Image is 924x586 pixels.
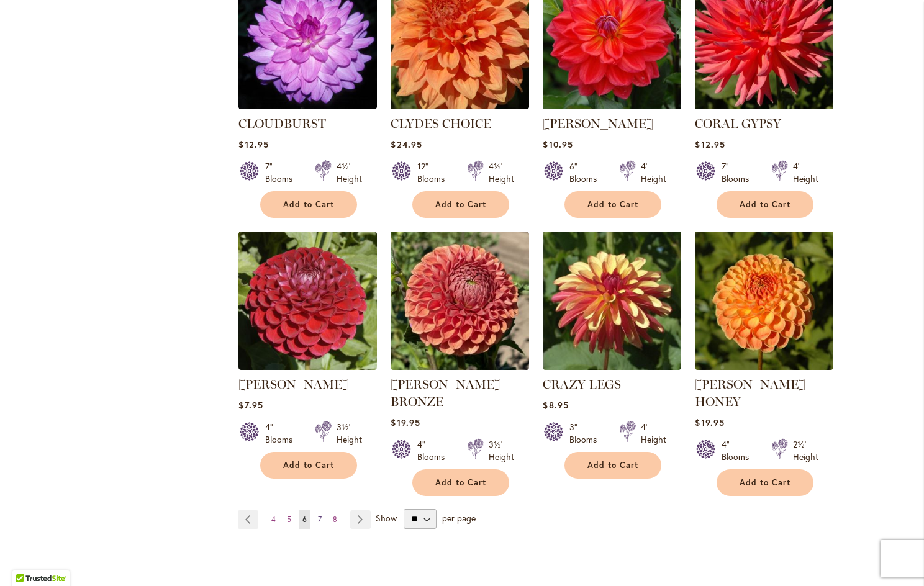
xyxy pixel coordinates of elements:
img: CORNEL BRONZE [391,232,529,370]
div: 4' Height [641,421,666,446]
a: CRAZY LEGS [543,377,621,392]
div: 6" Blooms [569,160,604,185]
div: 3½' Height [337,421,362,446]
a: CLOUDBURST [238,116,326,131]
span: $10.95 [543,138,573,150]
img: CRAZY LEGS [543,232,681,370]
div: 4" Blooms [417,438,452,463]
a: 4 [268,510,279,529]
button: Add to Cart [717,191,813,218]
a: Cloudburst [238,100,377,112]
span: Add to Cart [740,199,790,210]
div: 4" Blooms [265,421,300,446]
span: per page [442,512,476,524]
div: 7" Blooms [265,160,300,185]
span: Show [376,512,397,524]
img: CORNEL [238,232,377,370]
a: [PERSON_NAME] [543,116,653,131]
span: 8 [333,515,337,524]
div: 3½' Height [489,438,514,463]
span: $7.95 [238,399,263,411]
a: CLYDES CHOICE [391,116,491,131]
div: 4' Height [793,160,818,185]
a: CRAZY LEGS [543,361,681,372]
span: Add to Cart [435,477,486,488]
a: Clyde's Choice [391,100,529,112]
span: 5 [287,515,291,524]
span: 7 [318,515,322,524]
div: 7" Blooms [722,160,756,185]
div: 2½' Height [793,438,818,463]
span: 4 [271,515,276,524]
button: Add to Cart [412,469,509,496]
a: [PERSON_NAME] HONEY [695,377,805,409]
span: $19.95 [391,417,420,428]
a: CORAL GYPSY [695,116,781,131]
a: CORAL GYPSY [695,100,833,112]
a: [PERSON_NAME] [238,377,349,392]
div: 3" Blooms [569,421,604,446]
span: Add to Cart [283,460,334,471]
span: Add to Cart [283,199,334,210]
span: $12.95 [695,138,725,150]
span: Add to Cart [435,199,486,210]
div: 12" Blooms [417,160,452,185]
span: $24.95 [391,138,422,150]
a: COOPER BLAINE [543,100,681,112]
div: 4½' Height [337,160,362,185]
a: 5 [284,510,294,529]
a: CRICHTON HONEY [695,361,833,372]
a: CORNEL [238,361,377,372]
button: Add to Cart [717,469,813,496]
a: [PERSON_NAME] BRONZE [391,377,501,409]
button: Add to Cart [260,191,357,218]
a: 7 [315,510,325,529]
span: $8.95 [543,399,568,411]
img: CRICHTON HONEY [695,232,833,370]
div: 4½' Height [489,160,514,185]
div: 4" Blooms [722,438,756,463]
span: Add to Cart [740,477,790,488]
a: 8 [330,510,340,529]
a: CORNEL BRONZE [391,361,529,372]
button: Add to Cart [564,191,661,218]
span: Add to Cart [587,199,638,210]
span: $19.95 [695,417,724,428]
div: 4' Height [641,160,666,185]
span: 6 [302,515,307,524]
button: Add to Cart [564,452,661,479]
button: Add to Cart [412,191,509,218]
button: Add to Cart [260,452,357,479]
span: Add to Cart [587,460,638,471]
iframe: Launch Accessibility Center [9,542,44,577]
span: $12.95 [238,138,268,150]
